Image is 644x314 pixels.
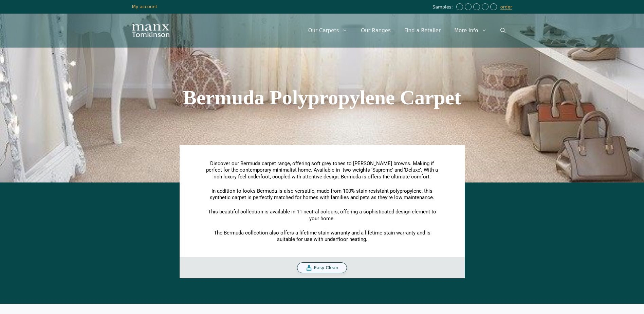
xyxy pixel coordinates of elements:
[398,20,447,41] a: Find a Retailer
[132,87,512,108] h1: Bermuda Polypropylene Carpet
[314,265,338,271] span: Easy Clean
[206,160,438,180] span: Discover our Bermuda carpet range, offering soft grey tones to [PERSON_NAME] browns. Making if pe...
[447,20,493,41] a: More Info
[132,4,158,9] a: My account
[301,20,512,41] nav: Primary
[500,4,512,10] a: order
[433,4,455,10] span: Samples:
[205,230,439,243] p: The Bermuda collection also offers a lifetime stain warranty and a lifetime stain warranty and is...
[132,24,169,37] img: Manx Tomkinson
[354,20,398,41] a: Our Ranges
[494,20,512,41] a: Open Search Bar
[210,188,434,201] span: In addition to looks Bermuda is also versatile, made from 100% stain resistant polypropylene, thi...
[301,20,354,41] a: Our Carpets
[205,209,439,222] p: This beautiful collection is available in 11 neutral colours, offering a sophisticated design ele...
